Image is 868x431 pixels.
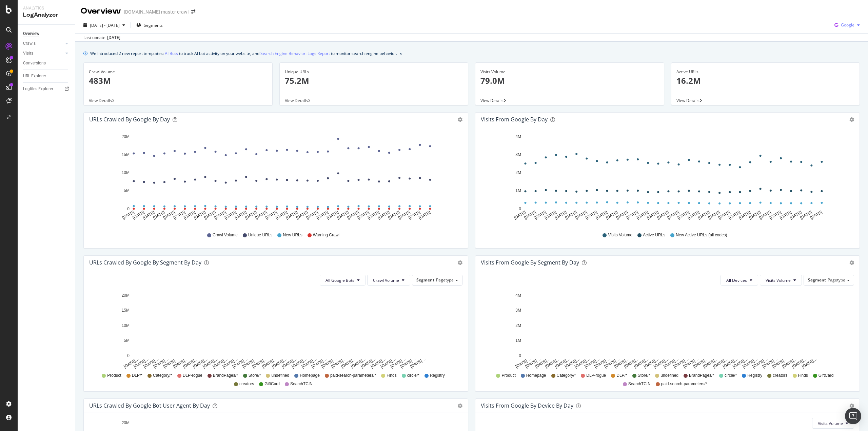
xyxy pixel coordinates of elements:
text: [DATE] [285,210,299,220]
text: [DATE] [132,210,145,220]
text: [DATE] [234,210,248,220]
span: Warning Crawl [313,232,339,238]
text: [DATE] [336,210,350,220]
span: Store/* [638,373,650,378]
div: Overview [23,30,39,37]
span: SearchTCIN [628,381,651,387]
text: [DATE] [574,210,588,220]
div: Visits from Google By Segment By Day [481,259,579,266]
text: [DATE] [564,210,578,220]
span: Visits Volume [766,277,791,283]
text: 10M [122,170,130,175]
span: Registry [747,373,762,378]
text: 15M [122,152,130,157]
div: A chart. [89,291,460,370]
text: [DATE] [809,210,823,220]
text: [DATE] [626,210,639,220]
span: GiftCard [264,381,280,387]
text: [DATE] [779,210,792,220]
span: Registry [430,373,445,378]
text: [DATE] [183,210,196,220]
text: [DATE] [544,210,557,220]
span: BrandPages/* [213,373,238,378]
a: Conversions [23,60,70,67]
button: Visits Volume [760,275,802,286]
div: Visits [23,50,33,57]
div: Active URLs [676,69,855,75]
span: DLP-rogue [586,373,606,378]
button: Visits Volume [812,418,854,429]
div: arrow-right-arrow-left [191,9,195,14]
span: Visits Volume [608,232,632,238]
text: 20M [122,134,130,139]
text: 2M [515,170,521,175]
span: Unique URLs [248,232,272,238]
text: 0 [127,353,130,358]
text: [DATE] [316,210,329,220]
span: Category/* [153,373,172,378]
span: DLP/* [616,373,627,378]
div: URL Explorer [23,73,46,80]
text: [DATE] [534,210,547,220]
button: Segments [134,20,165,31]
text: [DATE] [408,210,421,220]
text: [DATE] [615,210,629,220]
div: Overview [81,5,121,17]
div: URLs Crawled by Google By Segment By Day [89,259,201,266]
text: 20M [122,420,130,425]
text: 3M [515,152,521,157]
span: Segments [144,22,163,28]
div: A chart. [481,132,852,226]
text: [DATE] [728,210,741,220]
text: [DATE] [275,210,288,220]
span: creators [239,381,254,387]
button: All Devices [721,275,758,286]
span: Active URLs [643,232,665,238]
text: [DATE] [142,210,156,220]
div: info banner [83,50,860,57]
text: [DATE] [524,210,537,220]
text: [DATE] [346,210,360,220]
text: 0 [519,207,521,211]
text: [DATE] [513,210,527,220]
text: [DATE] [605,210,619,220]
text: [DATE] [326,210,339,220]
svg: A chart. [89,132,460,226]
span: Pagetype [436,277,454,283]
text: [DATE] [687,210,701,220]
div: Crawl Volume [89,69,267,75]
text: 5M [124,189,130,193]
text: [DATE] [666,210,680,220]
text: [DATE] [789,210,803,220]
div: gear [849,404,854,408]
text: [DATE] [697,210,711,220]
text: [DATE] [367,210,380,220]
text: [DATE] [295,210,309,220]
text: [DATE] [152,210,166,220]
text: [DATE] [677,210,690,220]
text: [DATE] [224,210,237,220]
div: gear [458,117,462,122]
a: Visits [23,50,63,57]
div: gear [849,117,854,122]
text: 2M [515,323,521,328]
span: Finds [387,373,396,378]
text: 1M [515,338,521,343]
span: View Details [285,98,308,103]
button: Google [832,20,863,31]
div: Visits from Google by day [481,116,548,123]
a: URL Explorer [23,73,70,80]
div: Open Intercom Messenger [845,408,861,424]
a: Logfiles Explorer [23,85,70,93]
div: Logfiles Explorer [23,85,53,93]
div: LogAnalyzer [23,11,70,19]
text: [DATE] [554,210,568,220]
text: [DATE] [769,210,782,220]
text: [DATE] [173,210,186,220]
span: New Active URLs (all codes) [676,232,727,238]
span: Segment [808,277,826,283]
div: Visits Volume [480,69,659,75]
text: 4M [515,293,521,298]
text: [DATE] [254,210,268,220]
